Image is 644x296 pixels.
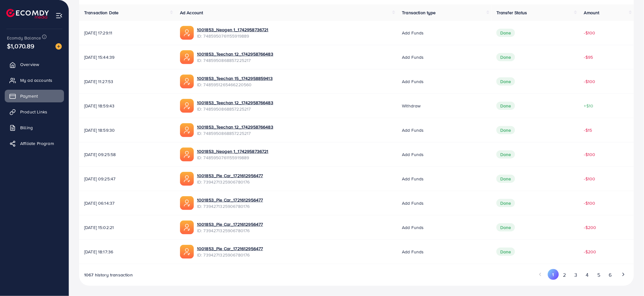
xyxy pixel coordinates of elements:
[197,179,263,185] span: ID: 7394271325906780176
[402,78,424,85] span: Add funds
[402,224,424,231] span: Add funds
[584,54,593,60] span: -$95
[84,103,170,109] span: [DATE] 18:59:43
[20,124,33,131] span: Billing
[584,78,595,85] span: -$100
[496,150,515,159] span: Done
[197,27,269,33] a: 1001853_Neogen 1_1742958736721
[197,100,273,106] a: 1001853_Teechan 12_1742958766483
[84,54,170,60] span: [DATE] 15:44:39
[197,75,273,82] a: 1001853_Teechan 15_1742958859413
[582,269,593,281] button: Go to page 4
[496,175,515,183] span: Done
[55,12,63,19] img: menu
[84,272,133,278] span: 1067 history transaction
[197,172,263,179] a: 1001853_Pie Car_1721612956477
[570,269,582,281] button: Go to page 3
[5,74,64,87] a: My ad accounts
[180,196,194,210] img: ic-ads-acc.e4c84228.svg
[180,245,194,259] img: ic-ads-acc.e4c84228.svg
[180,123,194,137] img: ic-ads-acc.e4c84228.svg
[584,176,595,182] span: -$100
[584,249,596,255] span: -$200
[180,26,194,40] img: ic-ads-acc.e4c84228.svg
[496,9,527,16] span: Transfer Status
[593,269,605,281] button: Go to page 5
[197,245,263,252] a: 1001853_Pie Car_1721612956477
[402,176,424,182] span: Add funds
[496,77,515,86] span: Done
[584,224,596,231] span: -$200
[6,9,49,19] img: logo
[180,50,194,64] img: ic-ads-acc.e4c84228.svg
[402,151,424,158] span: Add funds
[584,151,595,158] span: -$100
[584,127,592,133] span: -$15
[20,109,47,115] span: Product Links
[55,43,62,50] img: image
[84,224,170,231] span: [DATE] 15:02:21
[496,199,515,207] span: Done
[402,9,436,16] span: Transaction type
[84,151,170,158] span: [DATE] 09:25:58
[197,148,269,154] a: 1001853_Neogen 1_1742958736721
[5,106,64,118] a: Product Links
[197,106,273,112] span: ID: 7485950868857225217
[535,269,629,281] ul: Pagination
[84,9,119,16] span: Transaction Date
[84,249,170,255] span: [DATE] 18:17:36
[584,103,594,109] span: +$10
[5,137,64,150] a: Affiliate Program
[197,57,273,63] span: ID: 7485950868857225217
[5,58,64,71] a: Overview
[180,99,194,113] img: ic-ads-acc.e4c84228.svg
[496,53,515,61] span: Done
[402,30,424,36] span: Add funds
[197,124,273,130] a: 1001853_Teechan 12_1742958766483
[584,9,600,16] span: Amount
[402,249,424,255] span: Add funds
[402,200,424,206] span: Add funds
[605,269,616,281] button: Go to page 6
[84,127,170,133] span: [DATE] 18:59:30
[7,41,34,51] span: $1,070.89
[197,252,263,258] span: ID: 7394271325906780176
[180,172,194,186] img: ic-ads-acc.e4c84228.svg
[197,227,263,234] span: ID: 7394271325906780176
[197,33,269,39] span: ID: 7485950761155919889
[402,103,421,109] span: Withdraw
[197,221,263,227] a: 1001853_Pie Car_1721612956477
[7,35,41,41] span: Ecomdy Balance
[84,78,170,85] span: [DATE] 11:27:53
[84,176,170,182] span: [DATE] 09:25:47
[559,269,570,281] button: Go to page 2
[84,30,170,36] span: [DATE] 17:29:11
[402,54,424,60] span: Add funds
[584,30,595,36] span: -$100
[20,93,38,99] span: Payment
[402,127,424,133] span: Add funds
[180,148,194,161] img: ic-ads-acc.e4c84228.svg
[617,268,639,291] iframe: Chat
[20,140,54,147] span: Affiliate Program
[180,75,194,88] img: ic-ads-acc.e4c84228.svg
[197,203,263,209] span: ID: 7394271325906780176
[197,154,269,161] span: ID: 7485950761155919889
[197,51,273,57] a: 1001853_Teechan 12_1742958766483
[496,248,515,256] span: Done
[20,61,39,68] span: Overview
[496,126,515,134] span: Done
[5,90,64,102] a: Payment
[496,223,515,232] span: Done
[5,121,64,134] a: Billing
[197,82,273,88] span: ID: 7485951265466220560
[197,130,273,136] span: ID: 7485950868857225217
[84,200,170,206] span: [DATE] 06:14:37
[496,102,515,110] span: Done
[180,220,194,234] img: ic-ads-acc.e4c84228.svg
[197,197,263,203] a: 1001853_Pie Car_1721612956477
[496,29,515,37] span: Done
[20,77,52,83] span: My ad accounts
[584,200,595,206] span: -$100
